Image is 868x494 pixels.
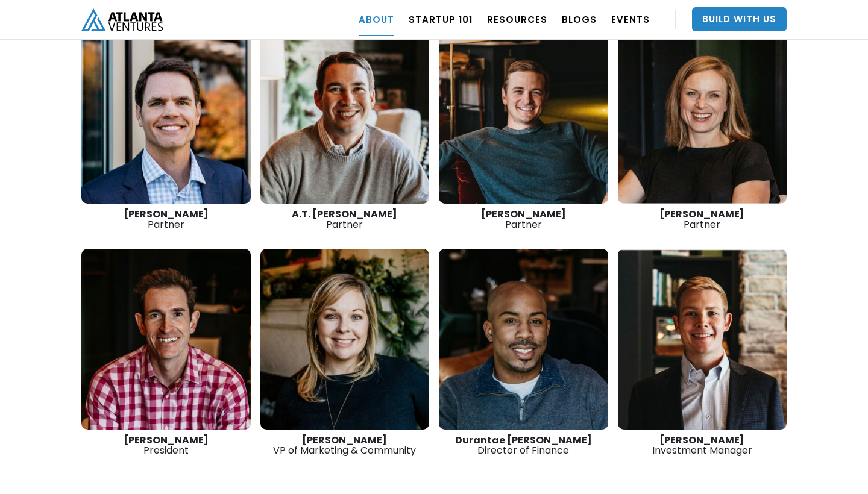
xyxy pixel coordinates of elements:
[659,207,744,221] strong: [PERSON_NAME]
[618,209,787,230] div: Partner
[618,435,787,455] div: Investment Manager
[260,435,430,455] div: VP of Marketing & Community
[439,209,608,230] div: Partner
[124,433,209,447] strong: [PERSON_NAME]
[487,2,547,36] a: RESOURCES
[659,433,744,447] strong: [PERSON_NAME]
[562,2,597,36] a: BLOGS
[81,209,251,230] div: Partner
[302,433,387,447] strong: [PERSON_NAME]
[260,209,430,230] div: Partner
[124,207,209,221] strong: [PERSON_NAME]
[481,207,566,221] strong: [PERSON_NAME]
[439,435,608,455] div: Director of Finance
[359,2,394,36] a: ABOUT
[692,7,787,31] a: Build With Us
[409,2,473,36] a: Startup 101
[292,207,397,221] strong: A.T. [PERSON_NAME]
[455,433,592,447] strong: Durantae [PERSON_NAME]
[611,2,650,36] a: EVENTS
[81,435,251,455] div: President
